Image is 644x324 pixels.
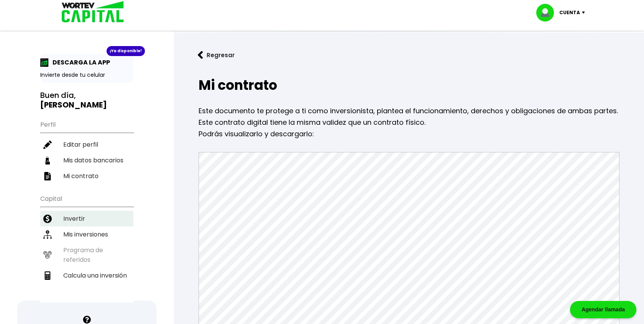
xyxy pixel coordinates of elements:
a: Calcula una inversión [40,268,133,283]
img: icon-down [580,12,590,14]
img: editar-icon.952d3147.svg [43,141,52,149]
a: Mi contrato [40,168,133,184]
ul: Capital [40,190,133,303]
p: Este documento te protege a ti como inversionista, plantea el funcionamiento, derechos y obligaci... [199,105,619,128]
img: calculadora-icon.17d418c4.svg [43,271,52,280]
img: flecha izquierda [198,51,203,59]
p: Podrás visualizarlo y descargarlo: [199,128,619,140]
img: inversiones-icon.6695dc30.svg [43,230,52,239]
h3: Buen día, [40,91,133,110]
p: Invierte desde tu celular [40,71,133,79]
a: Editar perfil [40,137,133,152]
a: Mis datos bancarios [40,152,133,168]
img: contrato-icon.f2db500c.svg [43,172,52,180]
img: app-icon [40,58,49,67]
a: flecha izquierdaRegresar [186,45,632,65]
img: invertir-icon.b3b967d7.svg [43,215,52,223]
button: Regresar [186,45,246,65]
div: ¡Ya disponible! [107,46,145,56]
div: Agendar llamada [570,301,636,318]
h2: Mi contrato [199,78,619,93]
p: DESCARGA LA APP [49,58,110,67]
a: Mis inversiones [40,226,133,242]
ul: Perfil [40,116,133,184]
img: datos-icon.10cf9172.svg [43,156,52,165]
p: Cuenta [559,7,580,18]
a: Invertir [40,211,133,226]
img: profile-image [536,4,559,21]
b: [PERSON_NAME] [40,99,107,110]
